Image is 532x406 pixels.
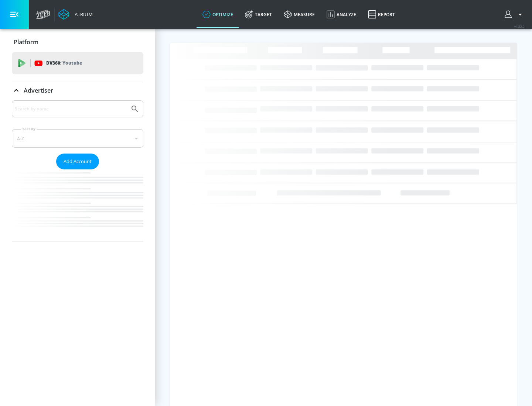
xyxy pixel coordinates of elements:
[12,169,143,241] nav: list of Advertiser
[12,80,143,101] div: Advertiser
[514,24,525,28] span: v 4.32.0
[62,59,82,67] p: Youtube
[15,104,127,114] input: Search by name
[21,127,37,131] label: Sort By
[321,1,362,28] a: Analyze
[46,59,82,67] p: DV360:
[64,157,92,166] span: Add Account
[362,1,401,28] a: Report
[197,1,239,28] a: optimize
[24,86,53,94] p: Advertiser
[72,11,93,18] div: Atrium
[56,154,99,169] button: Add Account
[12,100,143,241] div: Advertiser
[58,9,93,20] a: Atrium
[12,129,143,148] div: A-Z
[14,38,38,46] p: Platform
[12,32,143,52] div: Platform
[12,52,143,74] div: DV360: Youtube
[278,1,321,28] a: measure
[239,1,278,28] a: Target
